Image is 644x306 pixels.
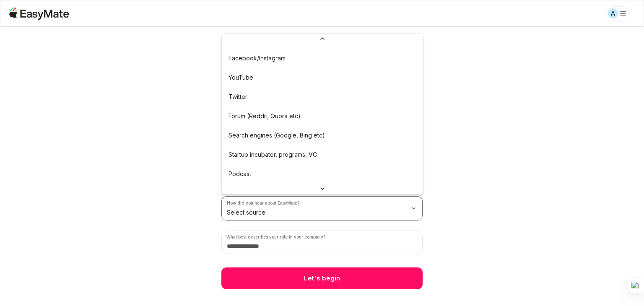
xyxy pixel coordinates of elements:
p: YouTube [229,73,253,82]
p: Linkedin [229,34,252,44]
p: Twitter [229,92,247,101]
p: Startup incubator, programs, VC [229,150,317,159]
p: Search engines (Google, Bing etc) [229,131,325,140]
p: Podcast [229,169,251,179]
p: Facebook/Instagram [229,54,286,63]
p: Forum (Reddit, Quora etc) [229,112,301,121]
